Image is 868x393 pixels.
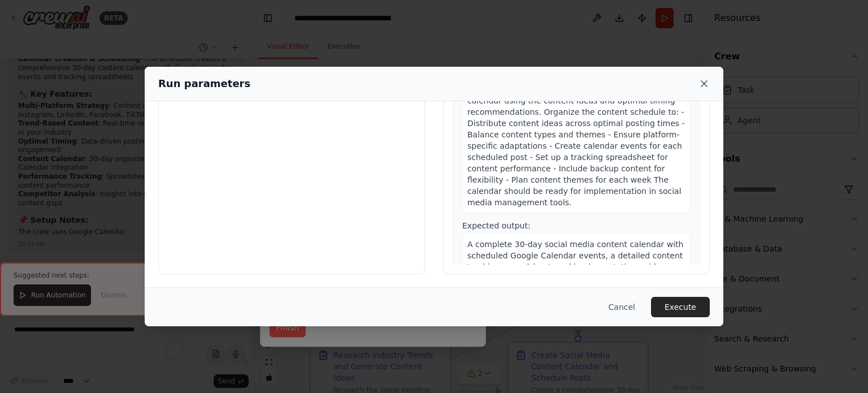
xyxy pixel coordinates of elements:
span: Expected output: [462,221,531,230]
button: Execute [651,297,710,317]
button: Cancel [600,297,644,317]
span: A complete 30-day social media content calendar with scheduled Google Calendar events, a detailed... [467,240,683,283]
span: Create a comprehensive 30-day social media content calendar using the content ideas and optimal t... [467,85,685,207]
h2: Run parameters [158,76,250,92]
